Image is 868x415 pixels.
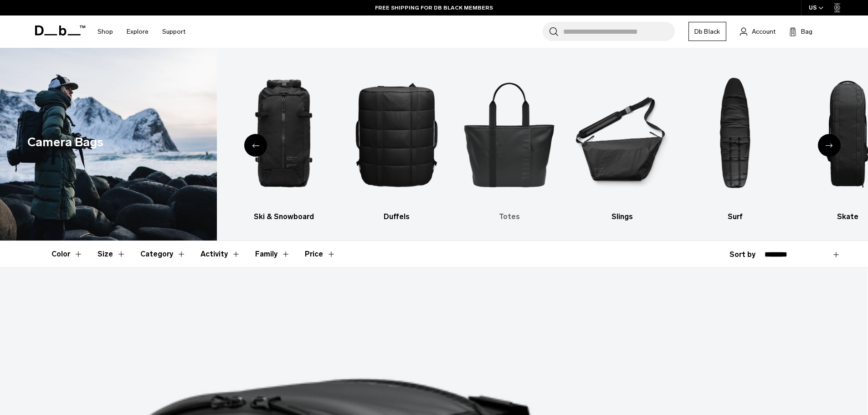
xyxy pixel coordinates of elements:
[244,134,267,157] div: Previous slide
[235,61,332,222] li: 4 / 10
[687,61,784,222] li: 8 / 10
[200,241,241,267] button: Toggle Filter
[461,211,558,222] h3: Totes
[123,211,220,222] h3: Luggage
[123,61,220,222] a: Db Luggage
[461,61,558,222] li: 6 / 10
[687,61,784,222] a: Db Surf
[574,61,671,207] img: Db
[574,61,671,222] a: Db Slings
[305,241,336,267] button: Toggle Price
[740,26,776,37] a: Account
[255,241,290,267] button: Toggle Filter
[235,61,332,207] img: Db
[752,27,776,36] span: Account
[127,15,149,48] a: Explore
[98,15,113,48] a: Shop
[98,241,126,267] button: Toggle Filter
[461,61,558,222] a: Db Totes
[348,61,445,207] img: Db
[801,27,812,36] span: Bag
[140,241,186,267] button: Toggle Filter
[687,211,784,222] h3: Surf
[687,61,784,207] img: Db
[91,15,192,48] nav: Main Navigation
[818,134,841,157] div: Next slide
[348,61,445,222] a: Db Duffels
[162,15,185,48] a: Support
[348,211,445,222] h3: Duffels
[51,241,83,267] button: Toggle Filter
[123,61,220,207] img: Db
[461,61,558,207] img: Db
[123,61,220,222] li: 3 / 10
[235,211,332,222] h3: Ski & Snowboard
[27,133,103,152] h1: Camera Bags
[348,61,445,222] li: 5 / 10
[574,211,671,222] h3: Slings
[375,4,493,12] a: FREE SHIPPING FOR DB BLACK MEMBERS
[574,61,671,222] li: 7 / 10
[235,61,332,222] a: Db Ski & Snowboard
[688,22,726,41] a: Db Black
[789,26,812,37] button: Bag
